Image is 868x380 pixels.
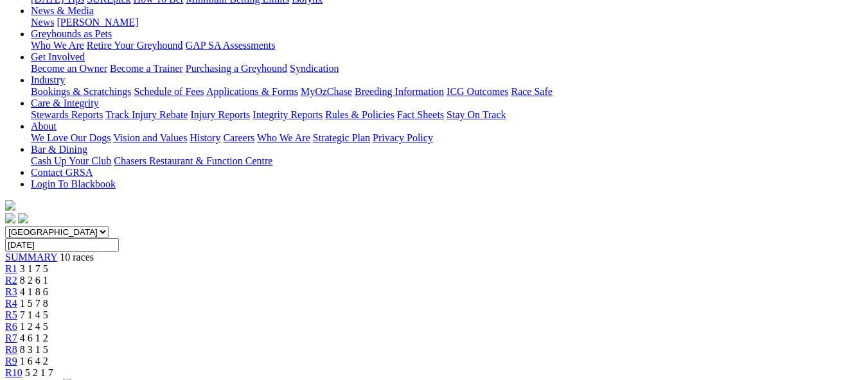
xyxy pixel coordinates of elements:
a: News [31,17,54,28]
div: Bar & Dining [31,155,863,167]
a: Bookings & Scratchings [31,86,131,97]
a: We Love Our Dogs [31,132,111,143]
img: logo-grsa-white.png [5,200,15,211]
span: 8 2 6 1 [20,275,48,286]
span: 5 2 1 7 [25,367,53,378]
a: Purchasing a Greyhound [186,63,287,74]
a: R9 [5,356,17,367]
a: Rules & Policies [325,109,394,120]
span: 1 5 7 8 [20,298,48,309]
a: Chasers Restaurant & Function Centre [114,155,272,166]
span: 4 6 1 2 [20,332,48,343]
a: Become a Trainer [110,63,183,74]
a: GAP SA Assessments [186,40,276,51]
a: R3 [5,286,17,297]
a: Fact Sheets [397,109,444,120]
a: Privacy Policy [373,132,433,143]
div: News & Media [31,17,863,28]
a: Cash Up Your Club [31,155,111,166]
a: R2 [5,275,17,286]
a: Race Safe [511,86,552,97]
a: R4 [5,298,17,309]
a: Login To Blackbook [31,178,116,189]
a: Get Involved [31,51,85,62]
a: Syndication [290,63,339,74]
a: Track Injury Rebate [105,109,188,120]
a: Who We Are [257,132,310,143]
a: Retire Your Greyhound [87,40,183,51]
a: Care & Integrity [31,98,99,108]
a: R5 [5,309,17,320]
a: [PERSON_NAME] [57,17,138,28]
a: News & Media [31,5,94,16]
a: Stay On Track [447,109,506,120]
span: 7 1 4 5 [20,309,48,320]
img: facebook.svg [5,213,15,223]
a: R6 [5,321,17,332]
a: Breeding Information [355,86,444,97]
div: Care & Integrity [31,109,863,121]
a: R8 [5,344,17,355]
a: ICG Outcomes [447,86,508,97]
a: Become an Owner [31,63,107,74]
a: Strategic Plan [313,132,370,143]
input: Select date [5,238,119,252]
a: Greyhounds as Pets [31,28,112,39]
a: Integrity Reports [252,109,323,120]
a: Schedule of Fees [134,86,204,97]
a: Stewards Reports [31,109,103,120]
a: Vision and Values [113,132,187,143]
a: R1 [5,263,17,274]
a: About [31,121,57,132]
div: About [31,132,863,144]
a: Industry [31,74,65,85]
a: MyOzChase [301,86,352,97]
div: Greyhounds as Pets [31,40,863,51]
a: Contact GRSA [31,167,93,178]
div: Get Involved [31,63,863,74]
a: R7 [5,332,17,343]
span: 3 1 7 5 [20,263,48,274]
a: R10 [5,367,22,378]
a: Careers [223,132,254,143]
span: 1 6 4 2 [20,356,48,367]
a: SUMMARY [5,252,57,263]
span: 4 1 8 6 [20,286,48,297]
img: twitter.svg [18,213,28,223]
span: 8 3 1 5 [20,344,48,355]
div: Industry [31,86,863,98]
a: History [190,132,220,143]
a: Applications & Forms [206,86,298,97]
span: 1 2 4 5 [20,321,48,332]
a: Bar & Dining [31,144,87,155]
a: Injury Reports [190,109,250,120]
a: Who We Are [31,40,84,51]
span: 10 races [60,252,94,263]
